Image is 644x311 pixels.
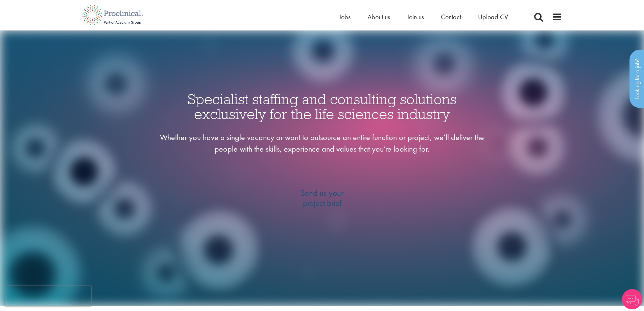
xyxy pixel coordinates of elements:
[277,155,367,242] a: Send us your project brief
[158,132,486,155] div: Whether you have a single vacancy or want to outsource an entire function or project, we’ll deliv...
[158,92,486,121] h1: Specialist staffing and consulting solutions exclusively for the life sciences industry
[339,13,351,21] a: Jobs
[441,13,461,21] a: Contact
[478,13,508,21] a: Upload CV
[407,13,424,21] a: Join us
[277,188,367,208] span: Send us your project brief
[622,289,642,309] img: Chatbot
[5,286,91,306] iframe: reCAPTCHA
[367,13,390,21] a: About us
